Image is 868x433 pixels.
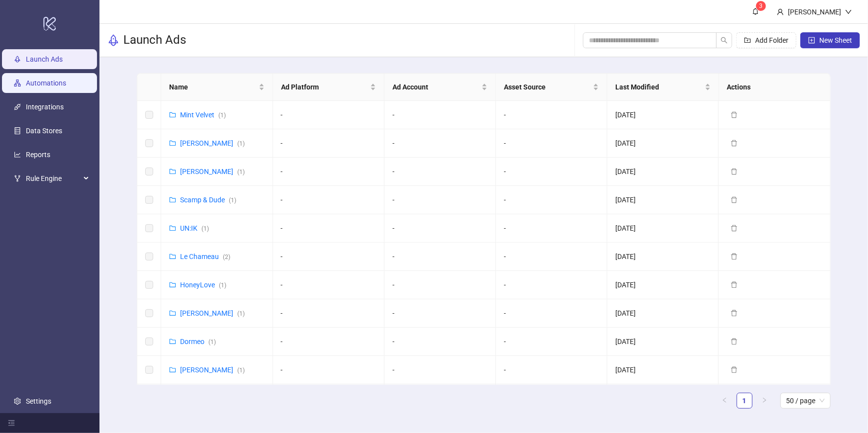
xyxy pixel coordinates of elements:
span: delete [731,281,738,288]
li: Previous Page [717,393,733,409]
td: - [496,129,607,158]
span: folder [169,338,176,345]
td: [DATE] [607,271,719,299]
button: Add Folder [736,32,796,48]
td: - [496,384,607,413]
th: Last Modified [607,74,719,101]
a: Data Stores [26,127,62,135]
td: - [273,356,385,384]
span: New Sheet [819,36,852,44]
td: - [496,158,607,186]
span: ( 1 ) [218,112,226,119]
td: [DATE] [607,356,719,384]
span: folder [169,196,176,203]
a: Reports [26,151,50,159]
a: [PERSON_NAME](1) [180,366,245,374]
td: - [385,271,496,299]
h3: Launch Ads [123,32,186,48]
th: Ad Platform [273,74,385,101]
a: Launch Ads [26,55,63,63]
td: - [496,271,607,299]
span: Name [169,82,256,92]
td: - [273,243,385,271]
span: Add Folder [755,36,788,44]
td: [DATE] [607,186,719,214]
td: - [496,356,607,384]
span: rocket [107,34,119,46]
td: - [496,186,607,214]
span: menu-fold [8,420,15,427]
span: ( 1 ) [208,339,216,346]
td: - [385,101,496,129]
div: Page Size [780,393,831,409]
span: down [845,8,852,15]
a: [PERSON_NAME](1) [180,309,245,317]
span: delete [731,196,738,203]
span: delete [731,253,738,260]
span: left [722,397,728,403]
td: [DATE] [607,129,719,158]
a: Settings [26,397,51,405]
td: - [385,129,496,158]
span: ( 1 ) [237,310,245,317]
span: folder [169,310,176,317]
span: right [762,397,768,403]
span: ( 1 ) [237,140,245,147]
td: - [385,186,496,214]
span: folder-add [744,37,751,44]
span: delete [731,225,738,232]
a: Le Chameau(2) [180,253,230,260]
a: [PERSON_NAME](1) [180,168,245,175]
td: [DATE] [607,243,719,271]
td: - [385,384,496,413]
div: [PERSON_NAME] [784,6,845,17]
span: Asset Source [504,82,591,92]
button: right [757,393,772,409]
span: ( 1 ) [237,169,245,175]
sup: 3 [756,1,766,11]
span: fork [14,175,21,182]
td: - [496,214,607,243]
td: [DATE] [607,384,719,413]
span: delete [731,111,738,118]
a: UN:IK(1) [180,224,209,232]
td: - [385,214,496,243]
td: - [273,101,385,129]
span: ( 1 ) [219,282,226,289]
a: HoneyLove(1) [180,281,226,289]
span: folder [169,281,176,288]
span: Ad Platform [281,82,368,92]
button: New Sheet [800,32,860,48]
li: 1 [737,393,753,409]
a: Scamp & Dude(1) [180,196,236,204]
span: delete [731,366,738,373]
td: [DATE] [607,101,719,129]
a: Mint Velvet(1) [180,111,226,119]
a: 1 [737,393,752,408]
span: folder [169,366,176,373]
th: Ad Account [385,74,496,101]
td: - [496,299,607,328]
th: Actions [719,74,831,101]
span: Ad Account [392,82,480,92]
span: delete [731,338,738,345]
span: delete [731,310,738,317]
span: search [721,37,728,44]
td: - [273,186,385,214]
td: - [496,328,607,356]
td: - [385,356,496,384]
th: Asset Source [496,74,607,101]
span: delete [731,140,738,147]
td: [DATE] [607,158,719,186]
a: [PERSON_NAME](1) [180,139,245,147]
span: folder [169,168,176,175]
td: - [273,214,385,243]
li: Next Page [757,393,772,409]
span: bell [752,8,759,15]
td: - [496,243,607,271]
td: - [273,328,385,356]
td: - [273,129,385,158]
span: folder [169,140,176,147]
td: - [273,299,385,328]
span: 3 [760,2,763,9]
